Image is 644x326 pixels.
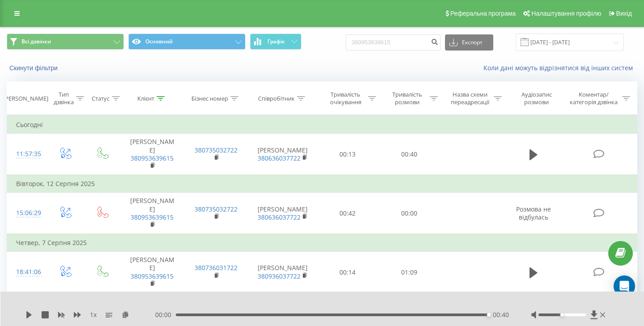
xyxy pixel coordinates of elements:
div: 15:06:29 [16,204,38,222]
span: Графік [267,38,285,45]
td: [PERSON_NAME] [120,193,184,234]
div: Співробітник [258,95,295,102]
button: Скинути фільтри [7,64,62,72]
span: Реферальна програма [450,10,516,17]
td: Сьогодні [7,116,637,134]
div: Статус [92,95,110,102]
a: Коли дані можуть відрізнятися вiд інших систем [483,64,637,72]
a: 380936037722 [258,272,301,280]
button: Графік [250,34,301,50]
a: 380953639615 [131,272,174,280]
div: Коментар/категорія дзвінка [568,91,620,106]
div: Open Intercom Messenger [614,275,635,297]
div: 18:41:06 [16,263,38,281]
button: Всі дзвінки [7,34,124,50]
div: Accessibility label [487,313,491,317]
div: Тривалість очікування [325,91,366,106]
span: 1 x [90,310,97,319]
td: [PERSON_NAME] [248,252,317,293]
input: Пошук за номером [346,34,441,51]
span: 00:00 [155,310,176,319]
div: Бізнес номер [191,95,228,102]
td: 00:13 [317,134,379,175]
td: Вівторок, 12 Серпня 2025 [7,175,637,193]
td: [PERSON_NAME] [120,134,184,175]
span: Вихід [616,10,632,17]
a: 380735032722 [195,146,237,154]
span: Налаштування профілю [531,10,601,17]
span: Всі дзвінки [21,38,51,45]
span: Розмова не відбулась [516,205,551,221]
div: Клієнт [137,95,154,102]
td: [PERSON_NAME] [248,134,317,175]
a: 380636037722 [258,154,301,162]
td: 00:42 [317,193,379,234]
td: 01:09 [378,252,440,293]
a: 380735032722 [195,205,237,213]
td: 00:40 [378,134,440,175]
a: 380953639615 [131,154,174,162]
a: 380953639615 [131,213,174,221]
td: 00:00 [378,193,440,234]
td: [PERSON_NAME] [248,193,317,234]
td: Четвер, 7 Серпня 2025 [7,234,637,252]
div: Аудіозапис розмови [512,91,561,106]
td: [PERSON_NAME] [120,252,184,293]
button: Основний [128,34,246,50]
td: 00:14 [317,252,379,293]
div: 11:57:35 [16,145,38,163]
button: Експорт [445,34,493,51]
div: Accessibility label [560,313,564,317]
a: 380636037722 [258,213,301,221]
div: Назва схеми переадресації [448,91,491,106]
div: [PERSON_NAME] [3,95,48,102]
span: 00:40 [493,310,509,319]
div: Тип дзвінка [54,91,74,106]
div: Тривалість розмови [386,91,428,106]
a: 380736031722 [195,263,237,272]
